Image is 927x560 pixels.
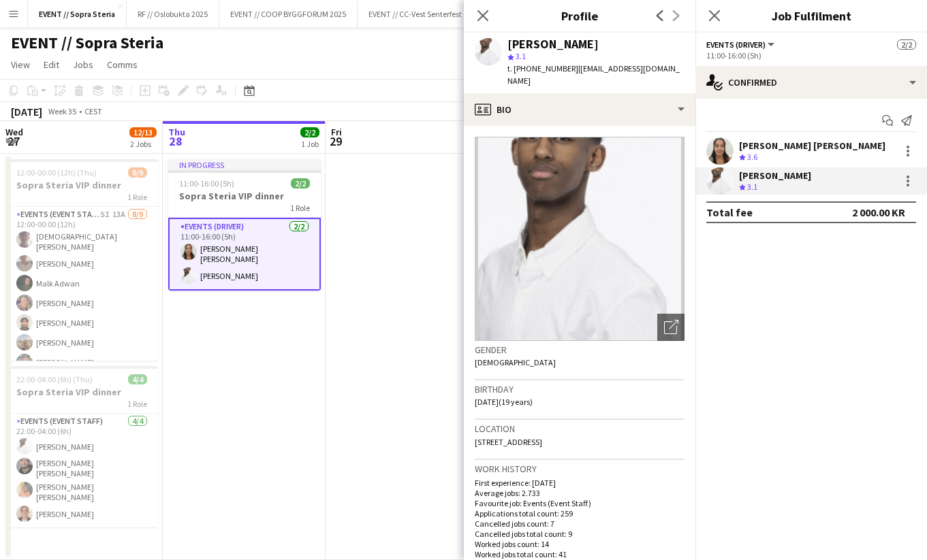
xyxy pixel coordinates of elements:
button: EVENT // Sopra Steria [28,1,127,27]
p: Worked jobs count: 14 [475,539,685,549]
span: | [EMAIL_ADDRESS][DOMAIN_NAME] [507,63,680,86]
h3: Job Fulfilment [695,7,927,24]
p: Cancelled jobs total count: 9 [475,529,685,539]
h3: Sopra Steria VIP dinner [5,386,158,398]
span: 12:00-00:00 (12h) (Thu) [16,167,97,178]
div: [DATE] [11,105,42,118]
span: View [11,59,30,71]
div: 1 Job [301,139,319,149]
app-card-role: Events (Event Staff)5I13A8/912:00-00:00 (12h)[DEMOGRAPHIC_DATA][PERSON_NAME][PERSON_NAME]Malk Adw... [5,207,158,415]
p: Applications total count: 259 [475,508,685,518]
button: Events (Driver) [706,39,776,50]
div: 2 Jobs [130,139,156,149]
p: Average jobs: 2.733 [475,488,685,498]
span: 12/13 [129,127,157,137]
div: Open photos pop-in [657,314,685,341]
img: Crew avatar or photo [475,137,685,341]
p: Favourite job: Events (Event Staff) [475,498,685,508]
a: View [5,56,35,73]
h3: Profile [464,7,695,24]
span: 28 [166,133,185,149]
span: Fri [331,126,342,138]
app-job-card: 12:00-00:00 (12h) (Thu)8/9Sopra Steria VIP dinner1 RoleEvents (Event Staff)5I13A8/912:00-00:00 (1... [5,159,158,361]
p: First experience: [DATE] [475,478,685,488]
span: [DATE] (19 years) [475,397,533,407]
div: Bio [464,93,695,126]
span: 3.6 [747,152,757,162]
span: Thu [168,126,185,138]
button: EVENT // COOP BYGGFORUM 2025 [219,1,358,27]
span: 1 Role [127,192,147,202]
p: Cancelled jobs count: 7 [475,518,685,529]
h1: EVENT // Sopra Steria [11,33,163,53]
p: Worked jobs total count: 41 [475,549,685,559]
span: 8/9 [128,167,147,178]
span: 22:00-04:00 (6h) (Thu) [16,374,93,384]
span: Events (Driver) [706,39,766,50]
span: t. [PHONE_NUMBER] [507,63,578,73]
app-card-role: Events (Driver)2/211:00-16:00 (5h)[PERSON_NAME] [PERSON_NAME][PERSON_NAME] [168,218,321,291]
span: Jobs [73,59,93,71]
span: 2/2 [300,127,319,137]
div: In progress [168,159,321,170]
div: CEST [84,106,102,116]
span: Wed [5,126,23,138]
div: 11:00-16:00 (5h) [706,50,916,61]
div: [PERSON_NAME] [507,38,599,50]
span: Comms [107,59,138,71]
h3: Gender [475,344,685,356]
h3: Location [475,423,685,435]
app-card-role: Events (Event Staff)4/422:00-04:00 (6h)[PERSON_NAME][PERSON_NAME] [PERSON_NAME][PERSON_NAME] [PER... [5,414,158,527]
button: EVENT // CC-Vest Senterfest [358,1,473,27]
app-job-card: 22:00-04:00 (6h) (Thu)4/4Sopra Steria VIP dinner1 RoleEvents (Event Staff)4/422:00-04:00 (6h)[PER... [5,366,158,527]
div: 2 000.00 KR [852,205,905,219]
div: Confirmed [695,66,927,99]
h3: Sopra Steria VIP dinner [5,179,158,191]
span: 2/2 [291,178,310,188]
span: Week 35 [45,106,79,116]
a: Comms [101,56,143,73]
span: 11:00-16:00 (5h) [179,178,234,188]
a: Edit [38,56,65,73]
h3: Work history [475,463,685,475]
span: 3.1 [747,182,757,192]
span: 29 [329,133,342,149]
h3: Sopra Steria VIP dinner [168,190,321,202]
span: 1 Role [290,203,310,213]
app-job-card: In progress11:00-16:00 (5h)2/2Sopra Steria VIP dinner1 RoleEvents (Driver)2/211:00-16:00 (5h)[PER... [168,159,321,291]
span: [STREET_ADDRESS] [475,437,542,447]
span: 2/2 [897,39,916,50]
span: 3.1 [516,51,526,61]
span: Edit [44,59,59,71]
div: [PERSON_NAME] [PERSON_NAME] [739,139,885,152]
div: Total fee [706,205,753,219]
span: 27 [3,133,23,149]
div: [PERSON_NAME] [739,169,811,182]
span: 4/4 [128,374,147,384]
h3: Birthday [475,383,685,395]
span: 1 Role [127,399,147,409]
span: [DEMOGRAPHIC_DATA] [475,357,556,367]
a: Jobs [67,56,99,73]
button: RF // Oslobukta 2025 [127,1,219,27]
